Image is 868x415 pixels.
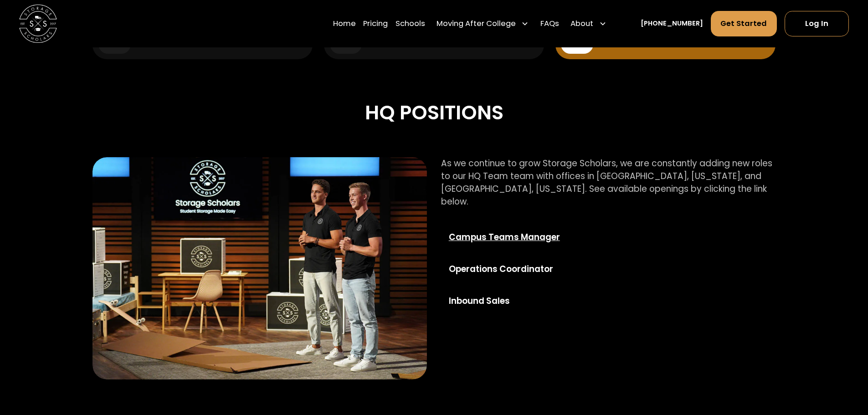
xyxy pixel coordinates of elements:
div: Operations Coordinator [449,263,586,276]
a: Schools [395,10,425,37]
a: Log In [785,11,849,36]
a: Home [333,10,356,37]
div: Moving After College [437,18,516,30]
div: HQ Positions [92,97,775,128]
img: Storage Scholars main logo [19,5,57,42]
a: FAQs [540,10,559,37]
div: About [570,18,593,30]
div: Campus Teams Manager [449,231,586,244]
div: Inbound Sales [449,295,586,307]
a: Operations Coordinator [441,255,593,283]
a: Inbound Sales [441,287,593,315]
a: Pricing [363,10,388,37]
a: [PHONE_NUMBER] [641,19,703,29]
div: Moving After College [433,10,533,37]
p: As we continue to grow Storage Scholars, we are constantly adding new roles to our HQ Team team w... [441,157,775,208]
a: Get Started [711,11,777,36]
a: Campus Teams Manager [441,224,593,251]
div: About [567,10,611,37]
